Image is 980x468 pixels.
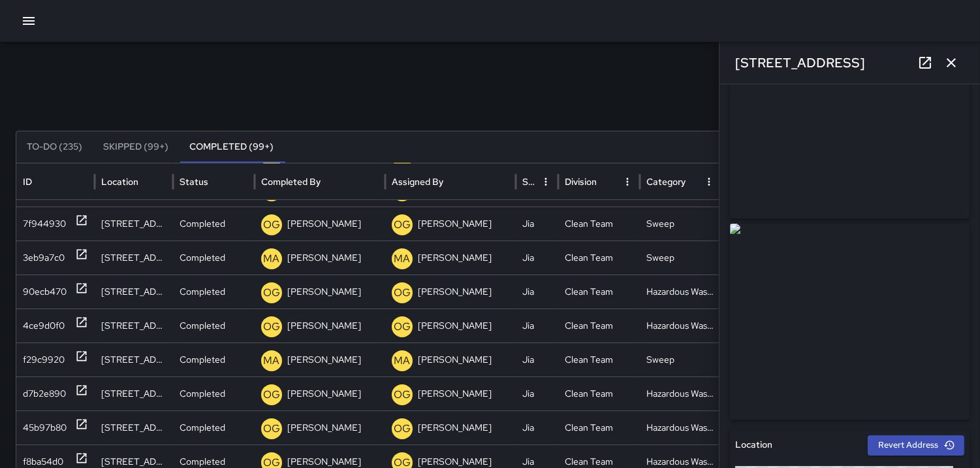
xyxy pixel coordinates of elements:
p: Completed [180,309,225,343]
div: Jia [516,241,558,275]
p: [PERSON_NAME] [418,207,492,241]
div: d7b2e890 [23,377,66,410]
div: Sweep [640,207,721,241]
div: Hazardous Waste [640,309,721,343]
button: To-Do (235) [16,131,93,163]
div: Clean Team [558,376,640,410]
div: 90ecb470 [23,275,67,309]
p: [PERSON_NAME] [287,411,361,444]
div: Division [565,176,597,188]
p: Completed [180,411,225,444]
p: MA [264,353,280,369]
p: Completed [180,377,225,410]
p: OG [394,319,411,335]
p: [PERSON_NAME] [418,309,492,343]
p: [PERSON_NAME] [418,275,492,309]
div: Jia [516,275,558,309]
p: OG [394,217,411,233]
div: Clean Team [558,241,640,275]
div: Source [522,176,535,188]
div: Location [101,176,138,188]
div: Jia [516,207,558,241]
button: Completed (99+) [179,131,284,163]
div: Jia [516,376,558,410]
p: OG [263,387,280,403]
p: Completed [180,343,225,376]
div: Hazardous Waste [640,410,721,444]
p: OG [394,285,411,301]
p: OG [263,319,280,335]
p: Completed [180,207,225,241]
div: 717 Market Street [95,275,173,309]
p: MA [264,251,280,267]
p: OG [263,217,280,233]
div: 10 Mason Street [95,241,173,275]
div: Sweep [640,343,721,376]
p: MA [394,353,411,369]
p: [PERSON_NAME] [287,309,361,343]
p: Completed [180,241,225,275]
div: 651 Market Street [95,410,173,444]
p: [PERSON_NAME] [418,377,492,410]
button: Division column menu [618,173,637,191]
p: [PERSON_NAME] [418,241,492,275]
div: 45b97b80 [23,411,67,444]
p: [PERSON_NAME] [287,377,361,410]
p: OG [263,421,280,437]
div: Jia [516,343,558,376]
div: Hazardous Waste [640,376,721,410]
div: Jia [516,410,558,444]
div: Assigned By [392,176,443,188]
p: MA [394,251,411,267]
div: Sweep [640,241,721,275]
div: 4ce9d0f0 [23,309,65,343]
div: Jia [516,309,558,343]
p: [PERSON_NAME] [287,275,361,309]
div: Clean Team [558,343,640,376]
div: Status [180,176,208,188]
div: ID [23,176,32,188]
button: Source column menu [537,173,555,191]
div: 7f944930 [23,207,66,241]
p: [PERSON_NAME] [418,343,492,376]
div: Clean Team [558,275,640,309]
div: Clean Team [558,309,640,343]
p: OG [394,387,411,403]
div: Clean Team [558,410,640,444]
div: Completed By [261,176,321,188]
div: 950 Market Street [95,343,173,376]
div: 799 Market Street [95,207,173,241]
p: [PERSON_NAME] [287,241,361,275]
button: Skipped (99+) [93,131,179,163]
p: [PERSON_NAME] [418,411,492,444]
p: OG [263,285,280,301]
p: [PERSON_NAME] [287,207,361,241]
div: 703 Market Street [95,309,173,343]
p: Completed [180,275,225,309]
p: [PERSON_NAME] [287,343,361,376]
button: Category column menu [700,173,718,191]
div: Hazardous Waste [640,275,721,309]
div: Clean Team [558,207,640,241]
div: 3eb9a7c0 [23,241,65,275]
div: f29c9920 [23,343,65,376]
div: 607 Market Street [95,376,173,410]
p: OG [394,421,411,437]
div: Category [646,176,686,188]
